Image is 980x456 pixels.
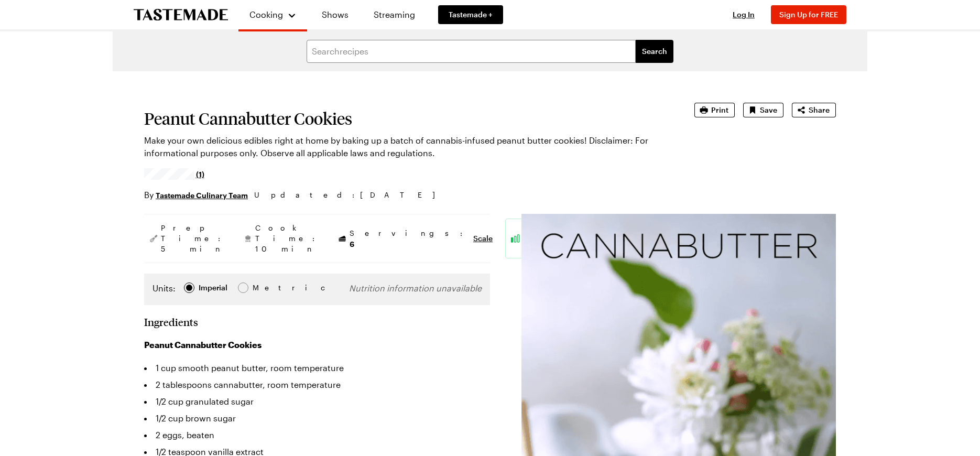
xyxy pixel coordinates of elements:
span: Sign Up for FREE [779,10,838,19]
a: Tastemade + [438,5,503,24]
span: Save [760,105,777,115]
button: Cooking [249,4,297,25]
span: Nutrition information unavailable [349,283,482,293]
div: Metric [253,282,275,294]
span: Imperial [199,282,228,294]
span: Prep Time: 5 min [161,223,226,254]
p: By [144,189,248,201]
label: Units: [153,282,176,295]
p: Make your own delicious edibles right at home by baking up a batch of cannabis-infused peanut but... [144,134,665,159]
span: Share [809,105,830,115]
h1: Peanut Cannabutter Cookies [144,109,665,128]
span: (1) [196,169,204,179]
button: Scale [473,233,493,244]
button: Save recipe [743,103,783,117]
div: Imperial Metric [153,282,275,297]
span: Metric [253,282,276,294]
button: Sign Up for FREE [771,5,846,24]
button: Print [694,103,735,117]
button: Log In [723,9,765,20]
span: Log In [733,10,755,19]
span: Cook Time: 10 min [255,223,320,254]
li: 1/2 cup granulated sugar [144,393,490,410]
span: Tastemade + [449,9,493,20]
li: 2 eggs, beaten [144,427,490,443]
li: 2 tablespoons cannabutter, room temperature [144,376,490,393]
li: 1/2 cup brown sugar [144,410,490,427]
span: Servings: [350,228,468,249]
a: Tastemade Culinary Team [156,189,248,201]
button: filters [636,40,673,63]
a: To Tastemade Home Page [134,9,228,21]
span: Print [711,105,728,115]
span: Updated : [DATE] [254,189,445,201]
button: Share [792,103,836,117]
span: Cooking [249,9,283,19]
span: Search [642,46,667,57]
h2: Ingredients [144,316,198,328]
h3: Peanut Cannabutter Cookies [144,339,490,351]
a: 4/5 stars from 1 reviews [144,170,204,178]
div: Imperial [199,282,227,294]
span: 6 [350,238,354,248]
li: 1 cup smooth peanut butter, room temperature [144,360,490,376]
